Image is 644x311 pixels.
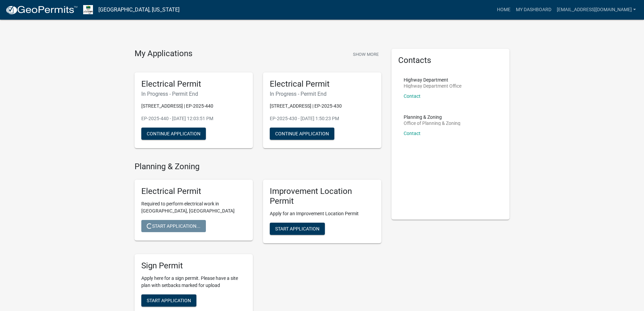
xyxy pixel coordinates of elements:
[270,210,375,217] p: Apply for an Improvement Location Permit
[350,49,381,60] button: Show More
[398,55,503,65] h5: Contacts
[141,294,196,307] button: Start Application
[141,128,206,140] button: Continue Application
[141,91,246,97] h6: In Progress - Permit End
[147,223,200,229] span: Start Application...
[270,103,375,110] p: [STREET_ADDRESS] | EP-2025-430
[270,128,334,140] button: Continue Application
[141,115,246,122] p: EP-2025-440 - [DATE] 12:03:51 PM
[270,91,375,97] h6: In Progress - Permit End
[141,200,246,215] p: Required to perform electrical work in [GEOGRAPHIC_DATA], [GEOGRAPHIC_DATA]
[135,162,381,172] h4: Planning & Zoning
[147,297,191,303] span: Start Application
[404,93,421,99] a: Contact
[83,5,93,14] img: Morgan County, Indiana
[494,3,513,16] a: Home
[141,261,246,271] h5: Sign Permit
[404,121,460,126] p: Office of Planning & Zoning
[513,3,554,16] a: My Dashboard
[270,223,325,235] button: Start Application
[135,49,192,59] h4: My Applications
[554,3,639,16] a: [EMAIL_ADDRESS][DOMAIN_NAME]
[404,84,461,88] p: Highway Department Office
[270,115,375,122] p: EP-2025-430 - [DATE] 1:50:23 PM
[270,186,375,206] h5: Improvement Location Permit
[404,115,460,119] p: Planning & Zoning
[141,186,246,196] h5: Electrical Permit
[98,4,180,16] a: [GEOGRAPHIC_DATA], [US_STATE]
[275,226,319,231] span: Start Application
[141,275,246,289] p: Apply here for a sign permit. Please have a site plan with setbacks marked for upload
[404,131,421,136] a: Contact
[141,103,246,110] p: [STREET_ADDRESS] | EP-2025-440
[141,220,206,232] button: Start Application...
[404,77,461,82] p: Highway Department
[270,79,375,89] h5: Electrical Permit
[141,79,246,89] h5: Electrical Permit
